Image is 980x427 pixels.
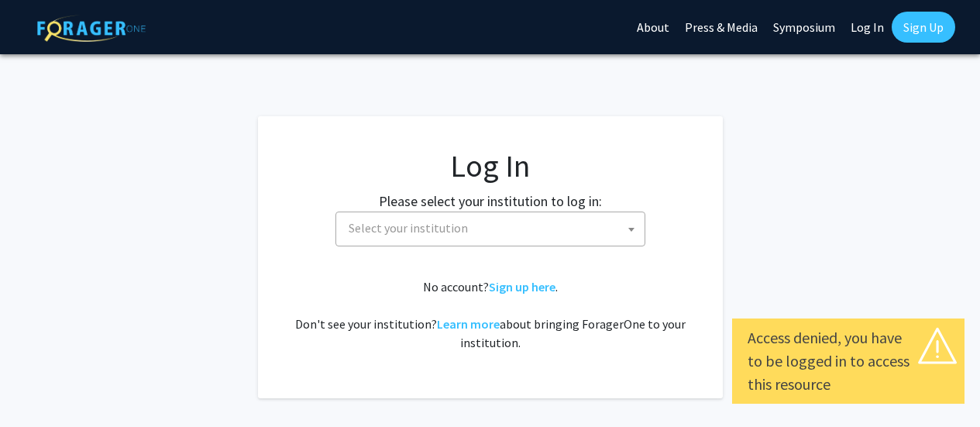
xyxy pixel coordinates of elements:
div: No account? . Don't see your institution? about bringing ForagerOne to your institution. [289,277,692,352]
img: ForagerOne Logo [37,15,146,42]
span: Select your institution [335,212,645,246]
a: Sign up here [489,279,555,294]
label: Please select your institution to log in: [379,191,602,212]
div: Access denied, you have to be logged in to access this resource [748,326,949,396]
a: Sign Up [892,12,955,43]
a: Learn more about bringing ForagerOne to your institution [437,316,500,332]
h1: Log In [289,147,692,184]
span: Select your institution [349,220,468,236]
span: Select your institution [342,212,645,244]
